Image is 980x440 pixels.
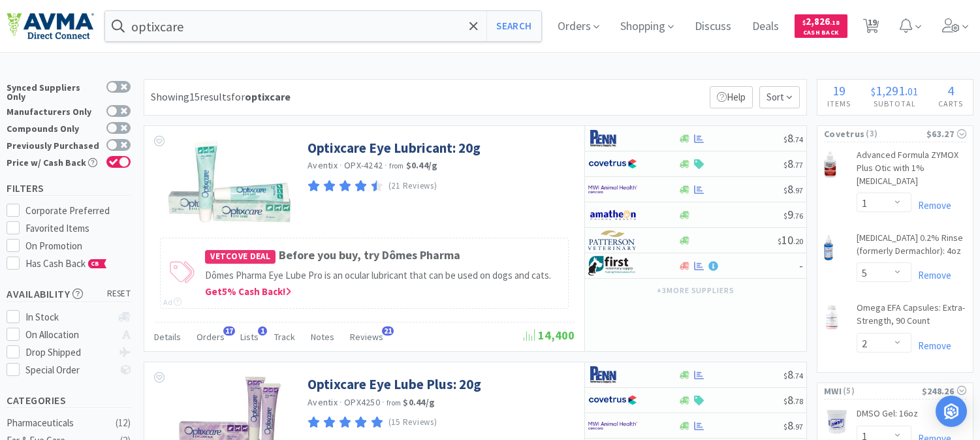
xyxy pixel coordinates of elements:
span: · [382,396,385,408]
div: On Promotion [25,238,131,254]
span: 8 [783,367,803,382]
h5: Filters [7,181,131,196]
img: 2142abddd5b24bde87a97e01da9e6274_370966.png [824,234,833,260]
span: 01 [908,85,918,98]
a: Remove [911,199,951,212]
span: reset [107,287,131,301]
img: e1133ece90fa4a959c5ae41b0808c578_9.png [588,129,637,148]
img: 7115d14f8c5b4ae4bf669de24d212797_197612.jpeg [166,139,292,224]
span: . 97 [793,185,803,195]
h4: Carts [928,97,973,110]
div: $63.27 [926,127,966,141]
span: CB [89,260,102,268]
span: Cash Back [802,29,840,38]
span: for [231,90,291,103]
span: Lists [240,331,259,343]
span: ( 5 ) [842,385,922,398]
span: $ [778,236,782,246]
p: (21 Reviews) [388,180,437,193]
a: 19 [858,22,885,34]
div: In Stock [25,309,112,325]
img: 3331a67d23dc422aa21b1ec98afbf632_11.png [588,205,637,225]
span: $ [783,422,787,432]
span: 2,826 [802,15,840,27]
span: MWI [824,384,842,398]
a: Optixcare Eye Lubricant: 20g [308,139,481,157]
span: Reviews [350,331,383,343]
img: e4e33dab9f054f5782a47901c742baa9_102.png [7,12,94,40]
span: 8 [783,181,803,196]
input: Search by item, sku, manufacturer, ingredient, size... [105,11,541,41]
div: Synced Suppliers Only [7,81,100,101]
span: Orders [197,331,225,343]
span: $ [783,160,787,170]
span: Sort [759,86,800,108]
span: OPX4250 [344,396,380,408]
span: 21 [382,326,394,336]
div: Ad [163,296,182,308]
img: f6b2451649754179b5b4e0c70c3f7cb0_2.png [588,416,637,435]
span: from [387,398,401,407]
span: 19 [832,82,846,99]
span: 14,400 [524,328,575,343]
a: Advanced Formula ZYMOX Plus Otic with 1% [MEDICAL_DATA] [857,149,966,193]
a: $2,826.18Cash Back [795,8,847,44]
div: . [861,84,928,97]
span: Details [154,331,181,343]
span: 1,291 [876,82,905,99]
img: 67d67680309e4a0bb49a5ff0391dcc42_6.png [588,256,637,275]
span: 17 [223,326,235,336]
div: Previously Purchased [7,139,100,150]
img: 77fca1acd8b6420a9015268ca798ef17_1.png [588,390,637,410]
a: Remove [911,269,951,281]
img: 178ba1d8cd1843d3920f32823816c1bf_34505.png [824,151,836,178]
button: +3more suppliers [650,281,741,300]
span: · [340,396,342,408]
span: - [799,258,803,273]
a: DMSO Gel: 16oz [857,407,918,426]
strong: $0.44 / g [406,159,438,171]
div: Manufacturers Only [7,105,100,116]
img: f6b2451649754179b5b4e0c70c3f7cb0_2.png [588,180,637,199]
span: · [340,159,342,171]
span: 8 [783,156,803,171]
img: e1133ece90fa4a959c5ae41b0808c578_9.png [588,365,637,385]
div: Corporate Preferred [25,203,131,219]
span: $ [783,371,787,381]
a: Deals [747,21,784,33]
span: · [385,159,387,171]
p: (15 Reviews) [388,416,437,430]
img: f5e969b455434c6296c6d81ef179fa71_3.png [588,230,637,250]
h4: Before you buy, try Dômes Pharma [205,246,561,265]
div: Open Intercom Messenger [936,396,967,427]
span: . 18 [830,18,840,27]
a: Aventix [308,159,338,171]
span: . 97 [793,422,803,432]
div: Price w/ Cash Back [7,156,100,167]
span: $ [783,211,787,221]
a: Omega EFA Capsules: Extra-Strength, 90 Count [857,302,966,332]
a: Discuss [689,21,736,33]
span: Covetrus [824,127,864,141]
span: $ [802,18,806,27]
img: 9637b8d9f872495fbe8bef2e0c7f06f2_7925.png [824,409,850,435]
span: . 74 [793,134,803,144]
span: 8 [783,418,803,433]
div: Drop Shipped [25,345,112,360]
span: Has Cash Back [25,257,107,270]
a: [MEDICAL_DATA] 0.2% Rinse (formerly Dermachlor): 4oz [857,232,966,262]
span: . 74 [793,371,803,381]
span: . 20 [793,236,803,246]
div: Favorited Items [25,221,131,236]
span: Notes [311,331,334,343]
img: 77fca1acd8b6420a9015268ca798ef17_1.png [588,154,637,174]
span: . 78 [793,396,803,406]
span: $ [783,396,787,406]
h4: Subtotal [861,97,928,110]
span: 9 [783,207,803,222]
div: ( 12 ) [116,415,131,431]
span: $ [871,85,876,98]
span: 10 [778,232,803,247]
div: Showing 15 results [151,89,291,106]
div: Pharmaceuticals [7,415,112,431]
